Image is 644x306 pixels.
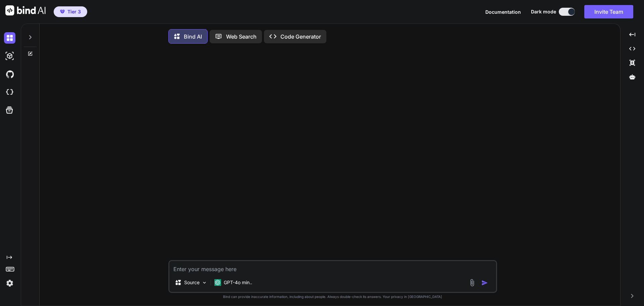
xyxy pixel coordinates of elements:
[224,279,252,286] p: GPT-4o min..
[584,5,633,18] button: Invite Team
[184,279,200,286] p: Source
[485,8,521,15] button: Documentation
[4,32,15,44] img: darkChat
[481,279,488,286] img: icon
[531,8,556,15] span: Dark mode
[485,9,521,15] span: Documentation
[202,280,207,286] img: Pick Models
[60,10,65,14] img: premium
[5,5,46,15] img: Bind AI
[468,279,476,287] img: attachment
[4,68,15,80] img: githubDark
[214,279,221,286] img: GPT-4o mini
[4,50,15,62] img: darkAi-studio
[4,277,15,289] img: settings
[54,6,87,17] button: premiumTier 3
[280,33,321,41] p: Code Generator
[184,33,202,41] p: Bind AI
[67,8,81,15] span: Tier 3
[226,33,257,41] p: Web Search
[168,294,497,299] p: Bind can provide inaccurate information, including about people. Always double-check its answers....
[4,87,15,98] img: cloudideIcon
